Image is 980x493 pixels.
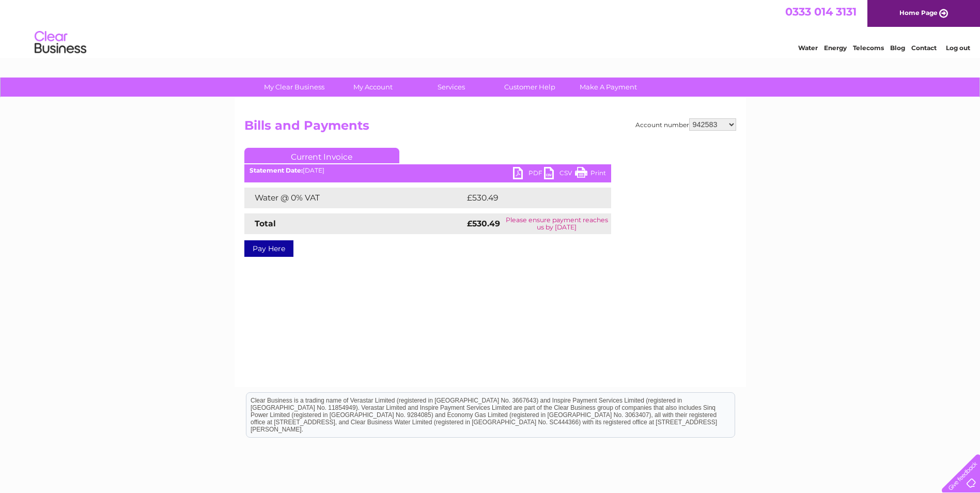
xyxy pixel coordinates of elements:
div: Clear Business is a trading name of Verastar Limited (registered in [GEOGRAPHIC_DATA] No. 3667643... [246,6,735,50]
a: My Clear Business [252,78,337,97]
a: Customer Help [487,78,572,97]
div: Account number [635,118,736,131]
a: Current Invoice [244,148,399,163]
b: Statement Date: [250,166,303,174]
a: Services [409,78,494,97]
a: 0333 014 3131 [785,5,857,18]
img: logo.png [34,27,87,58]
td: Water @ 0% VAT [244,188,464,208]
a: Make A Payment [566,78,651,97]
a: Blog [890,44,905,52]
strong: Total [255,219,276,228]
div: [DATE] [244,167,611,174]
td: Please ensure payment reaches us by [DATE] [503,213,611,234]
a: Energy [824,44,847,52]
strong: £530.49 [467,219,500,228]
a: Log out [946,44,970,52]
a: Print [575,167,606,182]
a: Pay Here [244,240,293,257]
a: CSV [544,167,575,182]
a: PDF [513,167,544,182]
a: Telecoms [853,44,884,52]
a: Water [798,44,818,52]
td: £530.49 [464,188,593,208]
h2: Bills and Payments [244,118,736,138]
a: My Account [330,78,415,97]
a: Contact [911,44,937,52]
